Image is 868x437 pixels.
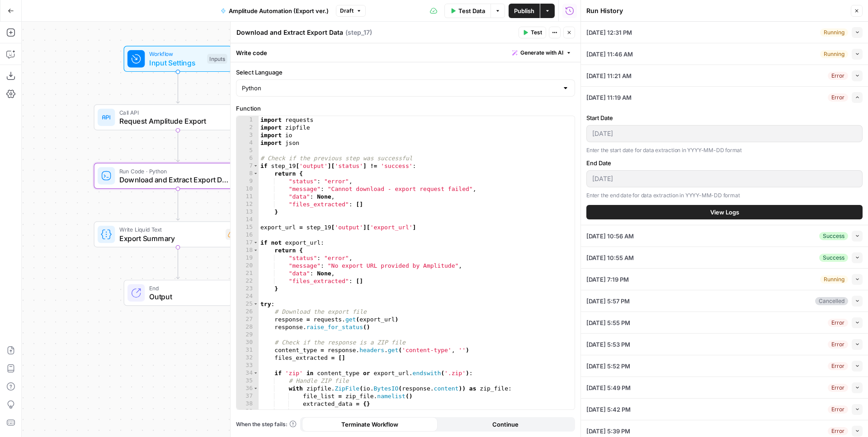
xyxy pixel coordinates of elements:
span: ( step_17 ) [345,28,372,37]
div: Run Code · PythonDownload and Extract Export DataStep 17 [94,163,262,189]
span: Toggle code folding, rows 7 through 13 [253,162,258,170]
span: Toggle code folding, rows 25 through 68 [253,300,258,308]
span: Write Liquid Text [119,225,222,234]
span: [DATE] 5:42 PM [586,405,631,414]
span: Amplitude Automation (Export ver.) [229,6,329,15]
div: 23 [236,285,259,293]
span: [DATE] 12:31 PM [586,28,632,37]
span: Generate with AI [520,49,563,57]
div: 7 [236,162,259,170]
div: Running [820,50,848,58]
div: 9 [236,177,259,185]
div: 19 [236,254,259,262]
div: 35 [236,377,259,385]
span: [DATE] 5:55 PM [586,318,630,327]
span: Input Settings [149,57,203,68]
button: Draft [336,5,366,17]
button: Continue [438,417,573,432]
div: Error [828,319,848,327]
div: 16 [236,231,259,239]
button: View Logs [586,205,863,219]
div: 38 [236,400,259,408]
div: 32 [236,354,259,362]
div: 3 [236,131,259,139]
div: Write code [231,43,580,62]
span: [DATE] 10:55 AM [586,253,634,262]
span: [DATE] 7:19 PM [586,275,629,284]
span: Download and Extract Export Data [119,174,230,185]
button: Publish [509,4,540,18]
div: Inputs [207,54,227,64]
div: 18 [236,246,259,254]
span: Test [531,28,542,37]
span: Toggle code folding, rows 34 through 52 [253,369,258,377]
label: End Date [586,158,863,167]
button: Amplitude Automation (Export ver.) [215,4,334,18]
div: Cancelled [815,297,848,305]
div: 1 [236,116,259,124]
span: Publish [514,6,534,15]
div: 37 [236,392,259,400]
span: [DATE] 11:19 AM [586,93,632,102]
p: Enter the end date for data extraction in YYYY-MM-DD format [586,191,863,200]
span: Toggle code folding, rows 8 through 13 [253,170,258,177]
button: Test Data [444,4,491,18]
div: 39 [236,408,259,415]
span: End [149,284,223,292]
div: 26 [236,308,259,316]
div: 36 [236,385,259,392]
label: Start Date [586,113,863,122]
span: [DATE] 5:57 PM [586,297,630,306]
span: View Logs [710,208,739,217]
div: Running [820,275,848,284]
input: 2024-12-31 [592,174,857,183]
p: Enter the start date for data extraction in YYYY-MM-DD format [586,146,863,155]
div: EndOutput [94,280,262,306]
div: 14 [236,216,259,223]
label: Function [236,104,575,113]
span: [DATE] 5:39 PM [586,427,630,436]
span: Export Summary [119,233,222,244]
input: 2024-01-01 [592,129,857,138]
div: Success [819,254,848,262]
div: 12 [236,200,259,208]
div: 34 [236,369,259,377]
span: Request Amplitude Export [119,116,230,126]
span: Workflow [149,50,203,58]
div: Error [828,405,848,414]
div: 4 [236,139,259,147]
span: [DATE] 5:53 PM [586,340,630,349]
div: 21 [236,270,259,277]
div: 25 [236,300,259,308]
div: 29 [236,331,259,339]
span: Toggle code folding, rows 18 through 23 [253,246,258,254]
span: Output [149,291,223,302]
div: 28 [236,323,259,331]
span: [DATE] 5:49 PM [586,383,631,392]
span: Terminate Workflow [341,420,398,429]
label: Select Language [236,68,575,77]
div: 33 [236,362,259,369]
div: Error [828,384,848,392]
span: [DATE] 11:21 AM [586,71,632,80]
a: When the step fails: [236,420,297,428]
div: 30 [236,339,259,346]
g: Edge from start to step_19 [176,72,179,103]
div: 20 [236,262,259,270]
div: 6 [236,154,259,162]
g: Edge from step_17 to step_18 [176,189,179,220]
div: 2 [236,124,259,131]
div: Write Liquid TextExport SummaryStep 18 [94,221,262,247]
span: [DATE] 11:46 AM [586,50,633,59]
div: Error [828,340,848,349]
span: [DATE] 10:56 AM [586,232,634,241]
button: Generate with AI [509,47,575,59]
div: Error [828,427,848,435]
textarea: Download and Extract Export Data [236,28,343,37]
div: 8 [236,170,259,177]
div: Call APIRequest Amplitude ExportStep 19 [94,104,262,130]
div: Success [819,232,848,240]
span: Run Code · Python [119,167,230,175]
div: 13 [236,208,259,216]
